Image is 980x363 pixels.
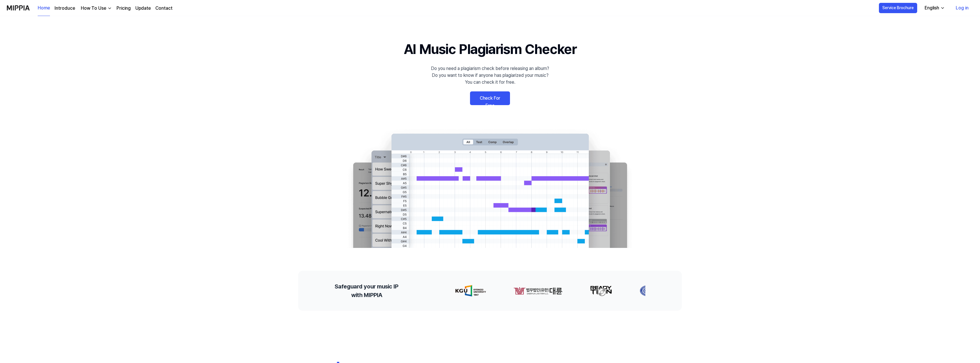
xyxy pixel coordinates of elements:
div: Do you need a plagiarism check before releasing an album? Do you want to know if anyone has plagi... [431,65,549,86]
a: Introduce [55,5,75,12]
div: English [923,5,940,11]
img: partner-logo-3 [640,285,657,296]
img: partner-logo-2 [590,285,612,296]
div: How To Use [80,5,107,12]
a: Contact [155,5,172,12]
button: Service Brochure [879,3,917,13]
img: partner-logo-1 [513,285,563,296]
a: Update [135,5,151,12]
h1: AI Music Plagiarism Checker [404,39,577,59]
img: partner-logo-0 [455,285,486,296]
button: English [920,2,948,14]
a: Pricing [117,5,131,12]
h2: Safeguard your music IP with MIPPIA [335,282,398,299]
img: main Image [342,128,638,248]
a: Home [38,0,50,16]
button: How To Use [80,5,112,12]
img: down [107,6,112,11]
a: Check For Free [470,91,510,105]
